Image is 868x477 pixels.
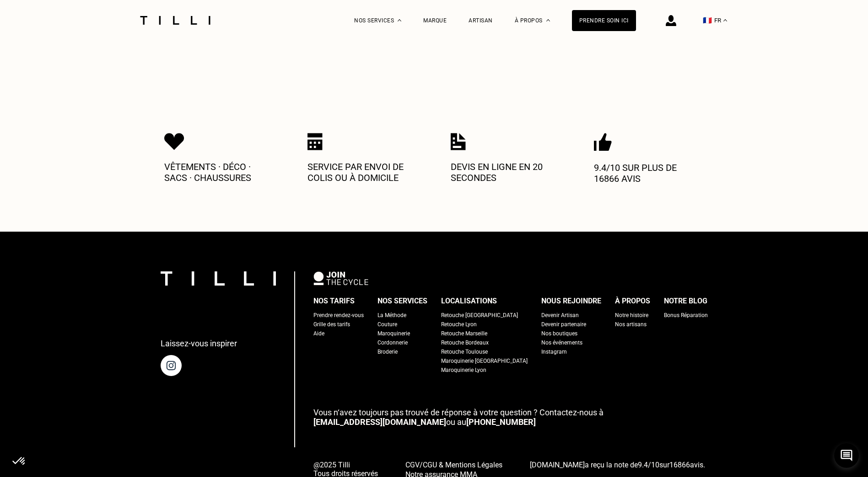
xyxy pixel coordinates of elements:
[469,17,493,24] a: Artisan
[441,329,487,338] a: Retouche Marseille
[615,311,648,320] a: Notre histoire
[441,320,477,329] a: Retouche Lyon
[313,294,355,308] div: Nos tarifs
[307,133,323,150] img: Icon
[377,294,427,308] div: Nos services
[405,461,502,469] span: CGV/CGU & Mentions Légales
[466,417,536,427] a: [PHONE_NUMBER]
[615,294,650,308] div: À propos
[594,162,704,184] p: 9.4/10 sur plus de 16866 avis
[530,461,585,469] span: [DOMAIN_NAME]
[638,461,648,469] span: 9.4
[541,294,601,308] div: Nous rejoindre
[541,347,567,356] a: Instagram
[703,16,712,25] span: 🇫🇷
[541,338,582,347] a: Nos événements
[615,320,647,329] a: Nos artisans
[669,461,690,469] span: 16866
[441,356,528,366] a: Maroquinerie [GEOGRAPHIC_DATA]
[541,311,579,320] a: Devenir Artisan
[377,338,408,347] a: Cordonnerie
[307,161,417,183] p: Service par envoi de colis ou à domicile
[313,408,708,427] p: ou au
[664,311,708,320] a: Bonus Réparation
[441,311,518,320] a: Retouche [GEOGRAPHIC_DATA]
[313,311,364,320] a: Prendre rendez-vous
[441,338,489,347] a: Retouche Bordeaux
[164,133,184,150] img: Icon
[723,19,727,21] img: menu déroulant
[441,294,497,308] div: Localisations
[451,161,561,183] p: Devis en ligne en 20 secondes
[441,347,488,356] a: Retouche Toulouse
[313,417,446,427] a: [EMAIL_ADDRESS][DOMAIN_NAME]
[313,329,324,338] a: Aide
[137,16,214,25] img: Logo du service de couturière Tilli
[594,133,612,151] img: Icon
[666,15,676,26] img: icône connexion
[541,329,577,338] a: Nos boutiques
[377,320,397,329] a: Couture
[541,320,586,329] a: Devenir partenaire
[398,19,401,21] img: Menu déroulant
[451,133,466,150] img: Icon
[638,461,659,469] span: /
[572,10,636,31] a: Prendre soin ici
[313,271,368,285] img: logo Join The Cycle
[161,271,276,286] img: logo Tilli
[546,19,550,21] img: Menu déroulant à propos
[313,320,350,329] a: Grille des tarifs
[377,347,398,356] a: Broderie
[377,311,406,320] a: La Méthode
[664,294,707,308] div: Notre blog
[161,355,182,376] img: page instagram de Tilli une retoucherie à domicile
[423,17,447,24] a: Marque
[313,408,604,417] span: Vous n‘avez toujours pas trouvé de réponse à votre question ? Contactez-nous à
[377,329,410,338] a: Maroquinerie
[651,461,659,469] span: 10
[164,161,274,183] p: Vêtements · Déco · Sacs · Chaussures
[530,461,705,469] span: a reçu la note de sur avis.
[441,366,486,375] a: Maroquinerie Lyon
[405,460,502,469] a: CGV/CGU & Mentions Légales
[161,339,237,348] p: Laissez-vous inspirer
[313,461,378,469] span: @2025 Tilli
